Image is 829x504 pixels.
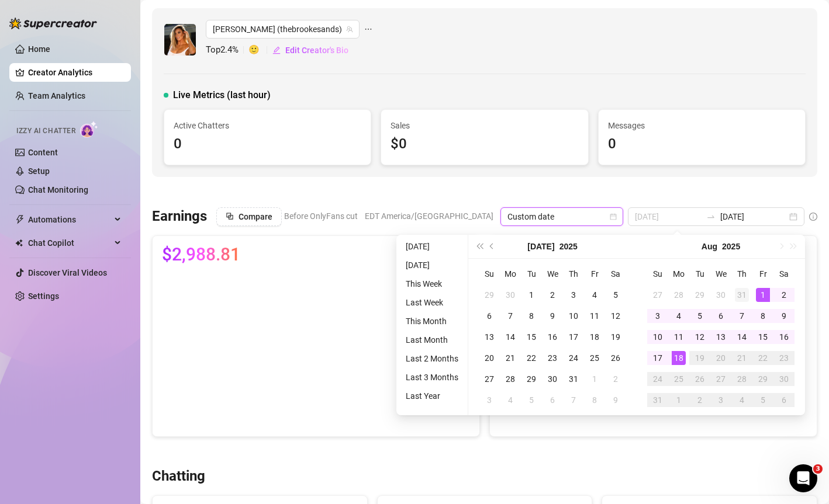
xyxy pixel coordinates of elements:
[689,369,710,390] td: 2025-08-26
[545,351,559,365] div: 23
[668,390,689,411] td: 2025-09-01
[545,372,559,386] div: 30
[567,330,581,344] div: 17
[668,326,689,347] td: 2025-08-11
[524,393,538,407] div: 5
[610,213,617,220] span: calendar
[609,288,623,302] div: 5
[401,314,463,328] li: This Month
[647,347,668,369] td: 2025-08-17
[777,309,791,323] div: 9
[731,347,752,369] td: 2025-08-21
[731,284,752,305] td: 2025-07-31
[521,390,542,411] td: 2025-08-05
[239,212,272,221] span: Compare
[152,207,207,226] h3: Earnings
[401,277,463,291] li: This Week
[651,288,665,302] div: 27
[15,239,23,247] img: Chat Copilot
[702,235,717,258] button: Choose a month
[693,393,707,407] div: 2
[809,213,817,221] span: info-circle
[605,347,626,369] td: 2025-07-26
[173,88,271,102] span: Live Metrics (last hour)
[162,245,240,264] span: $2,988.81
[752,326,773,347] td: 2025-08-15
[500,369,521,390] td: 2025-07-28
[473,235,486,258] button: Last year (Control + left)
[401,333,463,347] li: Last Month
[479,284,500,305] td: 2025-06-29
[588,372,602,386] div: 1
[563,305,584,326] td: 2025-07-10
[609,330,623,344] div: 19
[563,390,584,411] td: 2025-08-07
[542,369,563,390] td: 2025-07-30
[651,309,665,323] div: 3
[731,326,752,347] td: 2025-08-14
[500,390,521,411] td: 2025-08-04
[28,210,111,229] span: Automations
[584,326,605,347] td: 2025-07-18
[521,369,542,390] td: 2025-07-29
[226,212,234,220] span: block
[710,369,731,390] td: 2025-08-27
[735,393,749,407] div: 4
[584,369,605,390] td: 2025-08-01
[272,46,281,54] span: edit
[542,390,563,411] td: 2025-08-06
[735,372,749,386] div: 28
[672,309,686,323] div: 4
[563,263,584,284] th: Th
[706,212,716,221] span: to
[714,309,728,323] div: 6
[706,212,716,221] span: swap-right
[482,309,496,323] div: 6
[813,464,823,474] span: 3
[714,351,728,365] div: 20
[479,369,500,390] td: 2025-07-27
[773,305,795,326] td: 2025-08-09
[521,263,542,284] th: Tu
[693,372,707,386] div: 26
[482,288,496,302] div: 29
[216,207,282,226] button: Compare
[651,372,665,386] div: 24
[16,126,75,137] span: Izzy AI Chatter
[584,263,605,284] th: Fr
[164,24,196,55] img: Brooke
[479,390,500,411] td: 2025-08-03
[773,369,795,390] td: 2025-08-30
[789,464,817,492] iframe: Intercom live chat
[542,305,563,326] td: 2025-07-09
[545,330,559,344] div: 16
[482,372,496,386] div: 27
[80,121,98,138] img: AI Chatter
[500,305,521,326] td: 2025-07-07
[635,210,702,223] input: Start date
[545,288,559,302] div: 2
[608,119,796,132] span: Messages
[647,305,668,326] td: 2025-08-03
[503,393,517,407] div: 4
[28,91,85,100] a: Team Analytics
[248,43,272,57] span: 🙂
[28,234,111,252] span: Chat Copilot
[563,347,584,369] td: 2025-07-24
[605,369,626,390] td: 2025-08-02
[668,263,689,284] th: Mo
[507,208,616,225] span: Custom date
[500,347,521,369] td: 2025-07-21
[735,288,749,302] div: 31
[647,284,668,305] td: 2025-07-27
[584,390,605,411] td: 2025-08-08
[28,148,58,157] a: Content
[285,46,348,55] span: Edit Creator's Bio
[503,330,517,344] div: 14
[28,268,107,277] a: Discover Viral Videos
[735,330,749,344] div: 14
[731,263,752,284] th: Th
[756,309,770,323] div: 8
[731,369,752,390] td: 2025-08-28
[284,207,358,225] span: Before OnlyFans cut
